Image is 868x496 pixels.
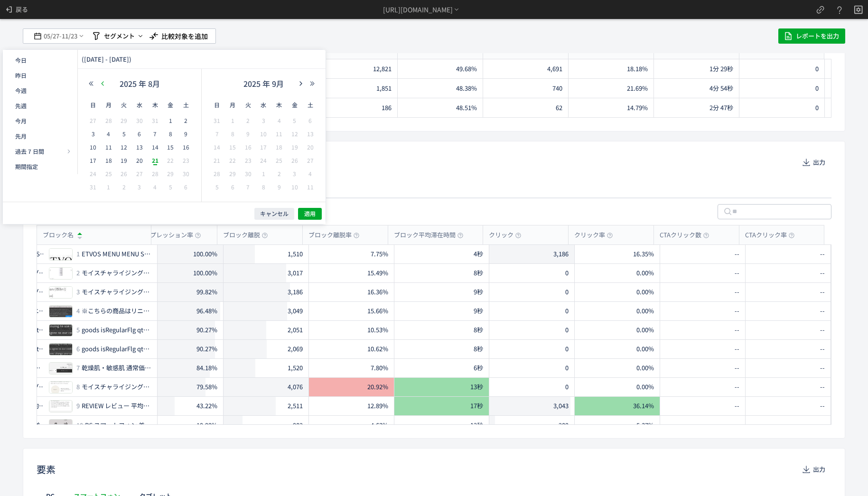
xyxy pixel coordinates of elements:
[82,307,151,316] span: ※こちらの商品はリニューアルに伴い在庫限りで販売終了とさせていただきます。 なお、 7/18（金）10:00をもちまして定期コースの新規受付を終了いたしました。 リニューアル情報につきましては ...
[470,402,483,411] span: 17秒
[735,269,739,278] span: --
[134,155,145,166] span: 20
[180,155,192,166] span: 23
[15,56,27,64] span: 今日
[227,181,238,193] span: 6
[43,27,59,46] span: 05/27
[288,250,303,259] span: 1,510
[149,128,161,140] span: 7
[134,141,145,153] span: 13
[553,250,569,259] span: 3,186
[376,84,392,93] span: 1,851
[62,27,78,46] span: 11/23
[49,401,72,412] img: 70eb5f85-fc09-4ed2-936b-78ade145ebb0.jpg
[118,168,130,179] span: 26
[196,364,217,373] span: 84.18%
[565,269,569,278] span: 0
[161,31,208,41] div: 比較対象を追加
[149,155,161,166] span: 21
[820,326,825,335] span: --
[149,115,161,126] span: 31
[49,363,72,374] img: 06a8ec8e-b4c5-400f-a2ac-e57400933e02.jpg
[470,383,483,392] span: 13秒
[82,402,151,411] span: REVIEW レビュー 平均満足度： 平均4.6点 4.6 投稿数： 1339 件 score_5 score_4 score_3 score_2 score_1 (883) (395) (55...
[735,326,739,335] span: --
[76,326,80,335] span: 5
[227,115,238,126] span: 1
[243,155,254,166] span: 23
[16,2,28,17] span: 戻る
[109,76,170,91] div: 2025 年 8月
[101,95,117,114] th: 月
[474,288,483,297] span: 9秒
[7,129,74,144] button: 先月
[627,64,648,73] span: 18.18%
[288,364,303,373] span: 1,520
[134,115,145,126] span: 30
[258,168,269,179] span: 1
[59,27,62,46] span: -
[367,288,388,297] span: 16.36%
[227,155,238,166] span: 22
[258,155,269,166] span: 24
[82,288,151,297] span: モイスチャライジングローション（150ml） 1956 解除する お気に入り一覧へ 【30日間返品保証】
[474,307,483,316] span: 9秒
[709,84,733,93] span: 4分 54秒
[82,55,131,64] span: ([DATE] - [DATE])
[735,288,739,297] span: --
[165,141,176,153] span: 15
[76,383,80,392] span: 8
[288,326,303,335] span: 2,051
[456,84,477,93] span: 48.38%
[745,231,794,240] span: CTAクリック率
[193,269,217,278] span: 100.00%
[660,231,709,240] span: CTAクリック数
[15,102,27,110] span: 先週
[7,144,74,159] button: 過去 7 日間
[474,269,483,278] span: 8秒
[91,28,144,44] button: セグメント
[797,155,831,170] button: 出力
[49,325,72,336] img: d4fba80b-e46d-40a6-bc89-96a6900e898b.jpg
[82,364,151,373] span: 乾燥肌・敏感肌 通常価格 3,630円 税込 goods isRegularFlg カートに入れる 数量 1 2 3 4 5 6 7 8 9 10 現在購入できません
[636,383,654,392] span: 0.00%
[394,231,463,240] span: ブロック平均滞在時間
[103,155,114,166] span: 18
[15,162,38,170] span: 期間指定
[180,141,192,153] span: 16
[565,383,569,392] span: 0
[305,141,316,153] span: 20
[43,230,74,239] span: ブロック名
[82,269,151,278] span: モイスチャライジングローション（150ml） zoom モイスチャライジングローション（150ml） モイスチャライジングローション（150ml） zoom モイスチャライジングローション（15...
[367,383,388,392] span: 20.92%
[474,345,483,354] span: 8秒
[273,115,285,126] span: 4
[7,98,74,113] button: 先週
[633,402,654,411] span: 36.14%
[382,103,392,112] span: 186
[134,168,145,179] span: 27
[134,181,145,193] span: 3
[367,345,388,354] span: 10.62%
[565,345,569,354] span: 0
[636,307,654,316] span: 0.00%
[547,64,562,73] span: 4,691
[273,155,285,166] span: 25
[211,141,223,153] span: 14
[180,168,192,179] span: 30
[305,128,316,140] span: 13
[735,250,739,259] span: --
[15,117,27,125] span: 今月
[304,210,316,218] span: 適用
[178,95,194,114] th: 土
[193,250,217,259] span: 100.00%
[165,115,176,126] span: 1
[565,364,569,373] span: 0
[76,307,80,316] span: 4
[305,115,316,126] span: 6
[15,132,27,140] span: 先月
[149,141,161,153] span: 14
[289,141,300,153] span: 19
[163,95,178,114] th: 金
[149,168,161,179] span: 28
